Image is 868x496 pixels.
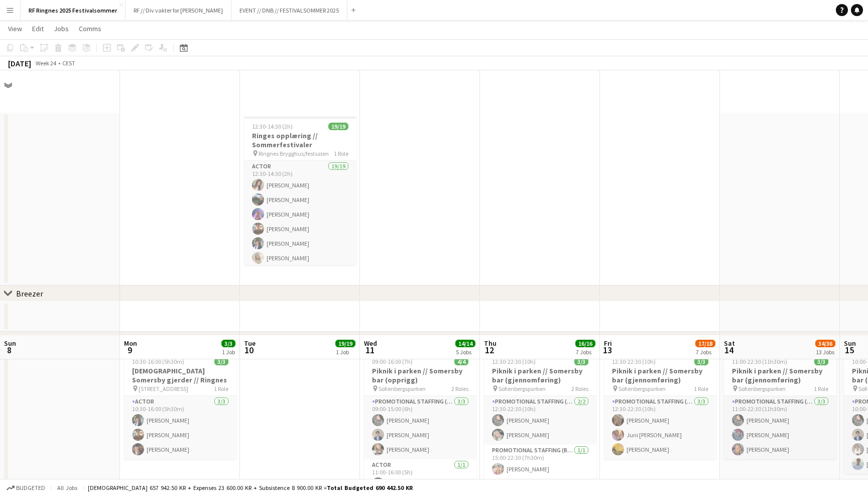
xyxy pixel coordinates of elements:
span: 34/36 [815,340,835,347]
span: Sun [844,339,856,348]
span: Week 24 [33,59,58,67]
span: Total Budgeted 690 442.50 KR [327,484,413,491]
span: Comms [79,24,101,33]
span: Sofienbergsparken [379,385,426,392]
div: [DATE] [8,58,31,68]
span: [STREET_ADDRESS] [139,385,188,392]
span: 10 [242,344,256,356]
span: Sofienbergsparken [738,385,786,392]
span: 2 Roles [451,385,468,392]
span: Sofienbergsparken [618,385,666,392]
span: Tue [244,339,256,348]
span: 1 Role [814,385,828,392]
h3: Piknik i parken // Somersby bar (gjennomføring) [724,366,836,384]
span: 2 Roles [571,385,588,392]
span: 13 [602,344,612,356]
span: All jobs [55,484,79,491]
button: Budgeted [5,482,47,493]
app-card-role: Actor3/310:30-16:00 (5h30m)[PERSON_NAME][PERSON_NAME][PERSON_NAME] [124,396,236,459]
span: 8 [3,344,16,356]
button: RF Ringnes 2025 Festivalsommer [21,1,126,20]
div: 5 Jobs [456,348,475,356]
span: Mon [124,339,137,348]
span: Ringnes Brygghus/festsalen [259,150,329,157]
span: 1 Role [334,150,348,157]
span: 3/3 [574,358,588,365]
div: 13 Jobs [816,348,835,356]
div: [DEMOGRAPHIC_DATA] 657 942.50 KR + Expenses 23 600.00 KR + Subsistence 8 900.00 KR = [88,484,413,491]
app-card-role: Promotional Staffing (Brand Ambassadors)3/309:00-15:00 (6h)[PERSON_NAME][PERSON_NAME][PERSON_NAME] [364,396,476,459]
span: 3/3 [221,340,235,347]
span: 17/18 [695,340,715,347]
span: Fri [604,339,612,348]
a: Edit [28,22,48,35]
span: Jobs [54,24,69,33]
span: 12 [482,344,497,356]
span: Wed [364,339,377,348]
span: Budgeted [16,484,45,491]
span: 3/3 [214,358,228,365]
span: 14/14 [455,340,475,347]
div: 1 Job [222,348,235,356]
span: 11 [362,344,377,356]
h3: [DEMOGRAPHIC_DATA] Somersby gjerder // Ringnes [124,366,236,384]
app-card-role: Promotional Staffing (Brand Ambassadors)2/212:30-22:30 (10h)[PERSON_NAME][PERSON_NAME] [484,396,596,445]
span: Sofienbergsparken [499,385,546,392]
a: View [4,22,26,35]
span: 3/3 [694,358,708,365]
app-job-card: 12:30-22:30 (10h)3/3Piknik i parken // Somersby bar (gjennomføring) Sofienbergsparken2 RolesPromo... [484,352,596,479]
span: 4/4 [454,358,468,365]
span: 16/16 [575,340,595,347]
span: Thu [484,339,497,348]
span: 12:30-22:30 (10h) [612,358,656,365]
span: Sun [4,339,16,348]
span: 12:30-22:30 (10h) [492,358,536,365]
h3: Ringes opplæring // Sommerfestivaler [244,131,356,149]
app-card-role: Actor1/111:00-16:00 (5h)[PERSON_NAME] [364,459,476,493]
app-job-card: 10:30-16:00 (5h30m)3/3[DEMOGRAPHIC_DATA] Somersby gjerder // Ringnes [STREET_ADDRESS]1 RoleActor3... [124,352,236,459]
span: 19/19 [328,123,348,130]
div: Somersby [16,335,50,345]
span: 12:30-14:30 (2h) [252,123,293,130]
span: 11:00-22:30 (11h30m) [732,358,787,365]
app-card-role: Actor19/1912:30-14:30 (2h)[PERSON_NAME][PERSON_NAME][PERSON_NAME][PERSON_NAME][PERSON_NAME][PERSO... [244,161,356,457]
h3: Piknik i parken // Somersby bar (gjennomføring) [604,366,716,384]
div: 7 Jobs [696,348,715,356]
button: RF // Div vakter for [PERSON_NAME] [126,1,231,20]
app-card-role: Promotional Staffing (Brand Ambassadors)1/115:00-22:30 (7h30m)[PERSON_NAME] [484,445,596,479]
a: Comms [75,22,105,35]
div: 7 Jobs [576,348,595,356]
span: 1 Role [694,385,708,392]
app-job-card: 11:00-22:30 (11h30m)3/3Piknik i parken // Somersby bar (gjennomføring) Sofienbergsparken1 RolePro... [724,352,836,459]
span: 14 [722,344,735,356]
h3: Piknik i parken // Somersby bar (opprigg) [364,366,476,384]
div: CEST [62,59,75,67]
app-job-card: 12:30-22:30 (10h)3/3Piknik i parken // Somersby bar (gjennomføring) Sofienbergsparken1 RolePromot... [604,352,716,459]
span: 15 [842,344,856,356]
span: 3/3 [814,358,828,365]
span: 10:30-16:00 (5h30m) [132,358,184,365]
span: Sat [724,339,735,348]
span: 1 Role [214,385,228,392]
a: Jobs [50,22,73,35]
app-card-role: Promotional Staffing (Brand Ambassadors)3/312:30-22:30 (10h)[PERSON_NAME]Juni [PERSON_NAME][PERSO... [604,396,716,459]
button: EVENT // DNB // FESTIVALSOMMER 2025 [231,1,347,20]
div: Breezer [16,288,43,299]
span: View [8,24,22,33]
h3: Piknik i parken // Somersby bar (gjennomføring) [484,366,596,384]
span: 09:00-16:00 (7h) [372,358,413,365]
div: 1 Job [336,348,355,356]
span: 9 [122,344,137,356]
app-card-role: Promotional Staffing (Brand Ambassadors)3/311:00-22:30 (11h30m)[PERSON_NAME][PERSON_NAME][PERSON_... [724,396,836,459]
app-job-card: 12:30-14:30 (2h)19/19Ringes opplæring // Sommerfestivaler Ringnes Brygghus/festsalen1 RoleActor19... [244,117,356,265]
span: 19/19 [335,340,355,347]
span: Edit [32,24,44,33]
app-job-card: 09:00-16:00 (7h)4/4Piknik i parken // Somersby bar (opprigg) Sofienbergsparken2 RolesPromotional ... [364,352,476,493]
